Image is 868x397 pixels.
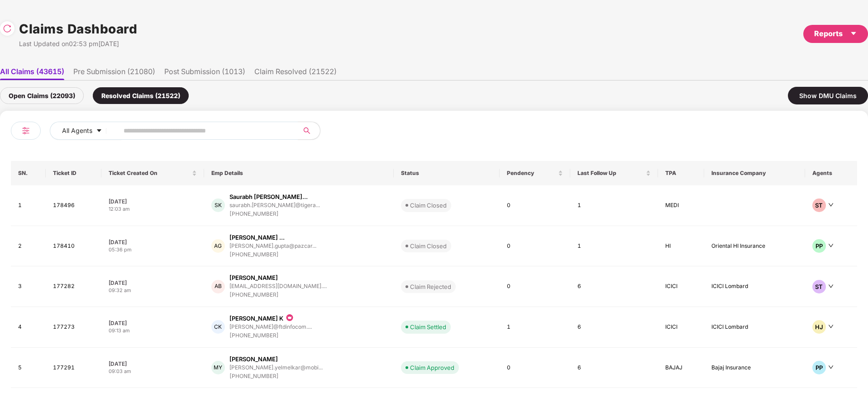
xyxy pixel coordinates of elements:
div: Resolved Claims (21522) [93,87,189,104]
div: [PHONE_NUMBER] [229,331,312,340]
div: [PHONE_NUMBER] [229,291,327,299]
th: Agents [805,161,857,185]
td: 0 [500,185,570,226]
th: Ticket Created On [101,161,204,185]
h1: Claims Dashboard [19,19,137,39]
div: HJ [812,320,826,334]
td: 5 [11,348,46,388]
div: [PERSON_NAME] [229,274,278,282]
span: caret-down [96,128,102,135]
div: ST [812,198,826,212]
div: 09:03 am [109,368,196,375]
div: Last Updated on 02:53 pm[DATE] [19,39,137,49]
td: 0 [500,226,570,267]
th: Last Follow Up [570,161,658,185]
td: 4 [11,307,46,348]
img: svg+xml;base64,PHN2ZyB4bWxucz0iaHR0cDovL3d3dy53My5vcmcvMjAwMC9zdmciIHdpZHRoPSIyNCIgaGVpZ2h0PSIyNC... [20,125,31,136]
div: Claim Approved [410,363,454,372]
td: 1 [570,226,658,267]
div: [PERSON_NAME] ... [229,233,285,242]
td: 1 [500,307,570,348]
div: [PHONE_NUMBER] [229,210,320,218]
div: CK [211,320,225,334]
div: MY [211,361,225,374]
td: ICICI [658,266,704,307]
div: [DATE] [109,360,196,368]
td: 0 [500,348,570,388]
td: 177273 [46,307,101,348]
span: down [828,364,834,370]
th: Insurance Company [704,161,805,185]
div: Claim Settled [410,322,446,331]
span: down [828,202,834,208]
div: [DATE] [109,238,196,246]
td: Bajaj Insurance [704,348,805,388]
th: SN. [11,161,46,185]
div: [DATE] [109,319,196,327]
div: [PERSON_NAME].gupta@pazcar... [229,243,316,249]
div: [EMAIL_ADDRESS][DOMAIN_NAME].... [229,283,327,289]
div: 09:32 am [109,287,196,294]
div: [PERSON_NAME]@ftdinfocom.... [229,324,312,330]
th: Emp Details [204,161,394,185]
div: PP [812,361,826,374]
div: Claim Rejected [410,282,451,291]
div: [DATE] [109,198,196,205]
div: SK [211,198,225,212]
td: 177291 [46,348,101,388]
td: 3 [11,266,46,307]
div: Claim Closed [410,241,447,250]
td: 1 [11,185,46,226]
span: Pendency [507,170,556,177]
td: ICICI Lombard [704,307,805,348]
div: PP [812,239,826,253]
th: Pendency [500,161,570,185]
div: [PERSON_NAME] K [229,314,283,323]
td: 6 [570,348,658,388]
div: AB [211,280,225,293]
td: 6 [570,307,658,348]
div: Claim Closed [410,201,447,210]
th: Status [394,161,500,185]
div: 05:36 pm [109,246,196,254]
td: 177282 [46,266,101,307]
td: ICICI [658,307,704,348]
span: down [828,284,834,289]
div: 09:13 am [109,327,196,335]
div: [PHONE_NUMBER] [229,372,323,381]
div: 12:03 am [109,205,196,213]
td: MEDI [658,185,704,226]
span: Last Follow Up [577,170,644,177]
span: search [298,127,315,134]
li: Post Submission (1013) [164,67,245,80]
div: [PERSON_NAME] [229,355,278,364]
td: Oriental HI Insurance [704,226,805,267]
span: down [828,324,834,329]
div: [PERSON_NAME].yelmelkar@mobi... [229,364,323,370]
div: [PHONE_NUMBER] [229,250,316,259]
span: down [828,243,834,248]
div: saurabh.[PERSON_NAME]@tigera... [229,202,320,208]
div: Saurabh [PERSON_NAME]... [229,193,308,201]
td: 1 [570,185,658,226]
span: Ticket Created On [109,170,190,177]
span: All Agents [62,126,92,136]
button: All Agentscaret-down [50,122,122,140]
div: [DATE] [109,279,196,287]
div: Reports [814,28,857,39]
th: Ticket ID [46,161,101,185]
td: 6 [570,266,658,307]
td: 2 [11,226,46,267]
td: 178410 [46,226,101,267]
img: svg+xml;base64,PHN2ZyBpZD0iUmVsb2FkLTMyeDMyIiB4bWxucz0iaHR0cDovL3d3dy53My5vcmcvMjAwMC9zdmciIHdpZH... [3,24,12,33]
div: ST [812,280,826,293]
div: Show DMU Claims [788,87,868,104]
th: TPA [658,161,704,185]
td: HI [658,226,704,267]
td: 178496 [46,185,101,226]
td: 0 [500,266,570,307]
td: BAJAJ [658,348,704,388]
li: Pre Submission (21080) [73,67,155,80]
button: search [298,122,320,140]
li: Claim Resolved (21522) [254,67,337,80]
